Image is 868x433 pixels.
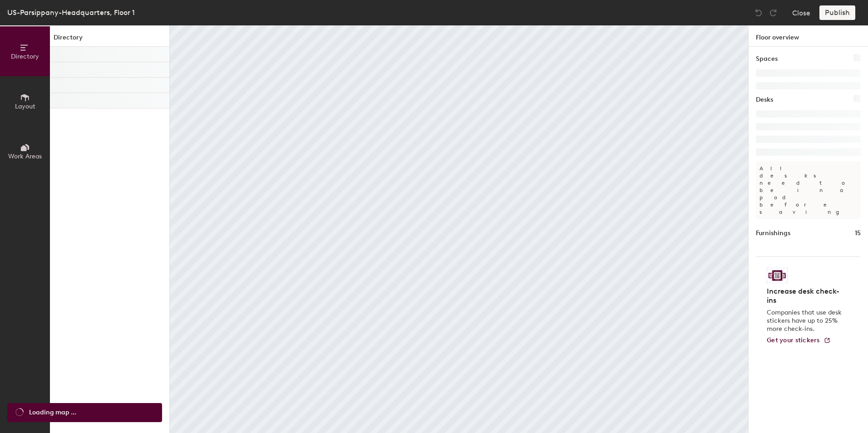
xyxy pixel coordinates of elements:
[15,103,35,110] span: Layout
[170,25,748,433] canvas: Map
[756,228,790,238] h1: Furnishings
[756,54,778,64] h1: Spaces
[7,7,135,18] div: US-Parsippany-Headquarters, Floor 1
[767,287,844,305] h4: Increase desk check-ins
[855,228,861,238] h1: 15
[767,268,788,283] img: Sticker logo
[756,161,861,219] p: All desks need to be in a pod before saving
[11,53,39,60] span: Directory
[50,33,169,47] h1: Directory
[756,95,773,105] h1: Desks
[767,309,844,333] p: Companies that use desk stickers have up to 25% more check-ins.
[792,5,810,20] button: Close
[767,336,820,344] span: Get your stickers
[8,153,42,160] span: Work Areas
[754,8,763,17] img: Undo
[749,25,868,47] h1: Floor overview
[769,8,778,17] img: Redo
[29,408,76,418] span: Loading map ...
[767,337,831,344] a: Get your stickers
